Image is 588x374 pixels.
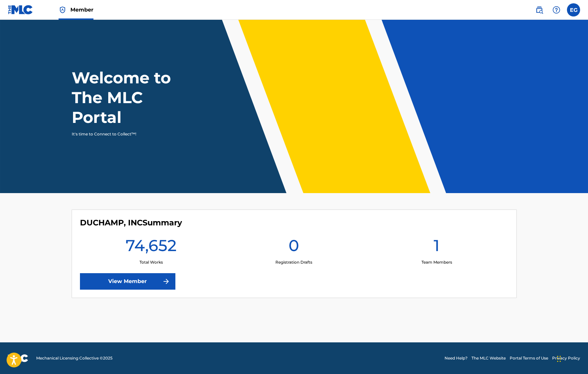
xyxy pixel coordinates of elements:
[555,342,588,374] iframe: Chat Widget
[445,355,468,361] a: Need Help?
[567,3,580,16] div: User Menu
[162,277,170,285] img: f7272a7cc735f4ea7f67.svg
[533,3,546,16] a: Public Search
[434,236,440,259] h1: 1
[72,131,186,137] p: It's time to Connect to Collect™!
[70,6,93,14] span: Member
[289,236,299,259] h1: 0
[59,6,66,14] img: Top Rightsholder
[126,236,177,259] h1: 74,652
[422,259,452,265] p: Team Members
[552,6,560,14] img: help
[535,6,543,14] img: search
[8,354,28,362] img: logo
[36,355,113,361] span: Mechanical Licensing Collective © 2025
[8,5,33,14] img: MLC Logo
[472,355,506,361] a: The MLC Website
[550,3,563,16] div: Help
[552,355,580,361] a: Privacy Policy
[557,349,561,369] div: Drag
[80,273,175,290] a: View Member
[80,218,182,228] h4: DUCHAMP, INC
[72,68,195,127] h1: Welcome to The MLC Portal
[510,355,548,361] a: Portal Terms of Use
[140,259,163,265] p: Total Works
[275,259,312,265] p: Registration Drafts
